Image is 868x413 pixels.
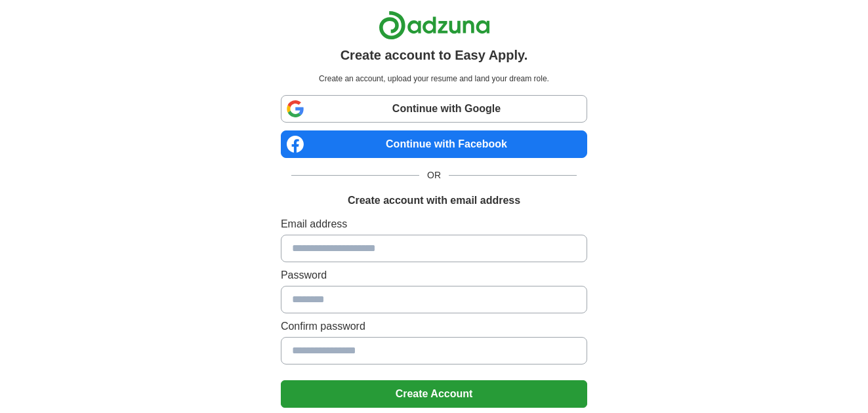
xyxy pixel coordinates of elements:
[281,130,587,158] a: Continue with Facebook
[281,380,587,408] button: Create Account
[281,216,587,232] label: Email address
[281,95,587,123] a: Continue with Google
[419,168,449,182] span: OR
[341,45,528,65] h1: Create account to Easy Apply.
[379,10,490,40] img: Adzuna logo
[348,193,520,208] h1: Create account with email address
[281,267,587,283] label: Password
[283,73,585,85] p: Create an account, upload your resume and land your dream role.
[281,319,587,334] label: Confirm password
